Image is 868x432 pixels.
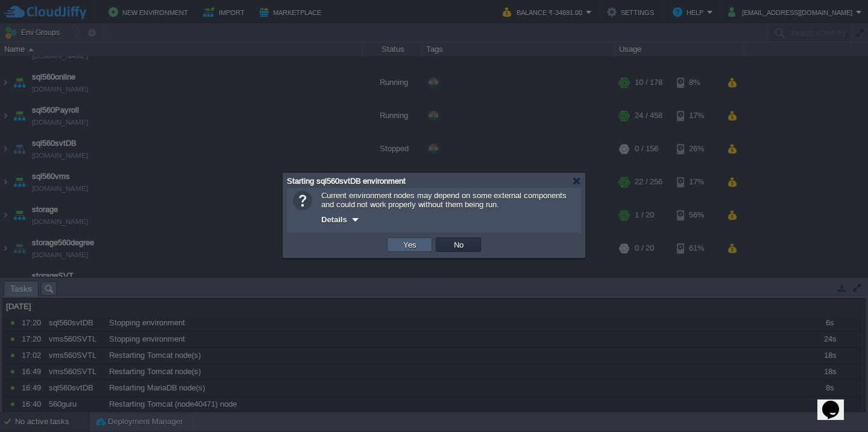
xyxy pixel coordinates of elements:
span: Starting sql560svtDB environment [287,177,406,186]
iframe: chat widget [817,384,856,420]
span: Current environment nodes may depend on some external components and could not work properly with... [321,191,567,209]
button: No [450,239,467,250]
button: Yes [400,239,420,250]
span: Details [321,215,347,224]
